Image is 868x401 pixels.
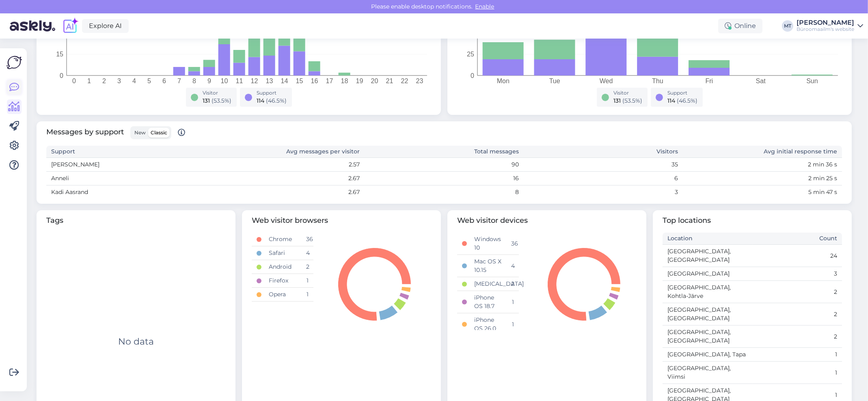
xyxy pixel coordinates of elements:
[752,245,842,267] td: 24
[467,51,474,58] tspan: 25
[257,97,265,104] span: 114
[301,260,313,274] td: 2
[118,335,154,348] div: No data
[473,3,497,10] span: Enable
[264,260,301,274] td: Android
[203,89,232,97] div: Visitor
[469,233,506,255] td: Windows 10
[6,55,22,70] img: Askly Logo
[134,129,146,136] span: New
[365,185,524,199] td: 8
[371,78,378,84] tspan: 20
[301,274,313,288] td: 1
[72,78,76,84] tspan: 0
[806,78,818,84] tspan: Sun
[60,72,63,79] tspan: 0
[614,89,643,97] div: Visitor
[46,185,205,199] td: Kadi Aasrand
[236,78,243,84] tspan: 11
[683,172,842,185] td: 2 min 25 s
[706,78,713,84] tspan: Fri
[56,51,63,58] tspan: 15
[524,158,683,172] td: 35
[663,326,752,348] td: [GEOGRAPHIC_DATA], [GEOGRAPHIC_DATA]
[151,129,167,136] span: Classic
[177,78,181,84] tspan: 7
[683,146,842,158] th: Avg initial response time
[797,19,863,32] a: [PERSON_NAME]Büroomaailm's website
[752,326,842,348] td: 2
[266,97,287,104] span: ( 46.5 %)
[132,78,136,84] tspan: 4
[668,97,676,104] span: 114
[341,78,348,84] tspan: 18
[46,126,185,139] span: Messages by support
[549,78,560,84] tspan: Tue
[147,78,151,84] tspan: 5
[264,246,301,260] td: Safari
[266,78,273,84] tspan: 13
[296,78,303,84] tspan: 15
[623,97,643,104] span: ( 53.5 %)
[203,97,210,104] span: 131
[102,78,106,84] tspan: 2
[718,19,762,33] div: Online
[117,78,121,84] tspan: 3
[524,172,683,185] td: 6
[756,78,766,84] tspan: Sat
[264,274,301,288] td: Firefox
[507,291,519,313] td: 1
[782,20,793,32] div: MT
[301,246,313,260] td: 4
[497,78,510,84] tspan: Mon
[356,78,363,84] tspan: 19
[797,19,854,26] div: [PERSON_NAME]
[264,288,301,302] td: Opera
[663,303,752,326] td: [GEOGRAPHIC_DATA], [GEOGRAPHIC_DATA]
[457,215,637,226] span: Web visitor devices
[683,158,842,172] td: 2 min 36 s
[663,233,752,245] th: Location
[82,19,129,33] a: Explore AI
[221,78,228,84] tspan: 10
[365,158,524,172] td: 90
[401,78,408,84] tspan: 22
[469,277,506,291] td: [MEDICAL_DATA]
[251,78,258,84] tspan: 12
[507,313,519,336] td: 1
[257,89,287,97] div: Support
[507,277,519,291] td: 2
[469,291,506,313] td: iPhone OS 18.7
[46,172,205,185] td: Anneli
[192,78,196,84] tspan: 8
[752,362,842,384] td: 1
[752,233,842,245] th: Count
[469,255,506,277] td: Mac OS X 10.15
[663,215,842,226] span: Top locations
[752,348,842,362] td: 1
[207,78,211,84] tspan: 9
[797,26,854,32] div: Büroomaailm's website
[752,281,842,303] td: 2
[677,97,698,104] span: ( 46.5 %)
[252,215,431,226] span: Web visitor browsers
[663,245,752,267] td: [GEOGRAPHIC_DATA], [GEOGRAPHIC_DATA]
[668,89,698,97] div: Support
[301,288,313,302] td: 1
[752,303,842,326] td: 2
[46,158,205,172] td: [PERSON_NAME]
[264,233,301,246] td: Chrome
[162,78,166,84] tspan: 6
[471,72,474,79] tspan: 0
[386,78,393,84] tspan: 21
[365,146,524,158] th: Total messages
[416,78,423,84] tspan: 23
[326,78,333,84] tspan: 17
[46,146,205,158] th: Support
[311,78,318,84] tspan: 16
[205,185,365,199] td: 2.67
[365,172,524,185] td: 16
[281,78,288,84] tspan: 14
[524,185,683,199] td: 3
[507,233,519,255] td: 36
